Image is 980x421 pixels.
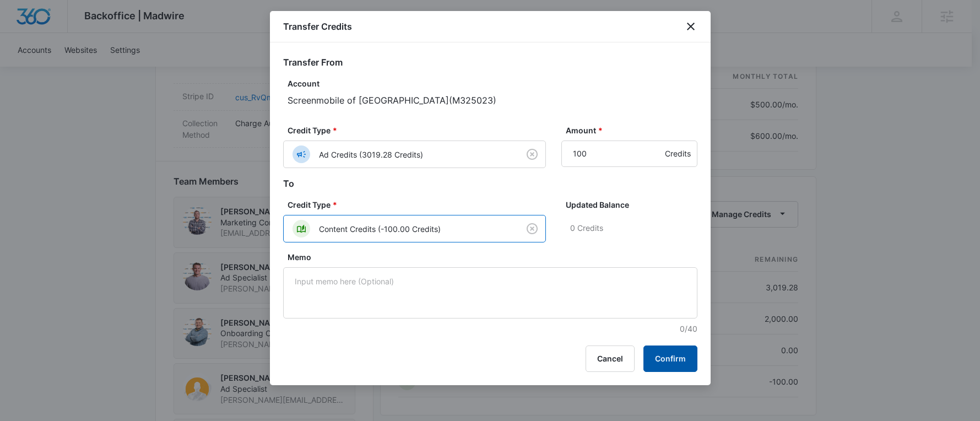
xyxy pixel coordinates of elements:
p: 0/40 [288,323,697,334]
label: Updated Balance [566,199,702,210]
button: Clear [523,145,541,163]
p: Ad Credits (3019.28 Credits) [319,149,423,160]
p: Content Credits (-100.00 Credits) [319,223,441,235]
h2: Transfer From [283,56,697,69]
label: Credit Type [288,199,550,210]
button: Cancel [586,346,635,372]
p: 0 Credits [570,215,697,241]
label: Amount [566,125,702,136]
div: Credits [665,141,691,167]
label: Memo [288,251,702,263]
button: close [684,20,697,33]
button: Clear [523,220,541,238]
h1: Transfer Credits [283,20,352,33]
label: Credit Type [288,125,550,136]
p: Screenmobile of [GEOGRAPHIC_DATA] ( M325023 ) [288,94,697,107]
p: Account [288,78,697,89]
h2: To [283,177,697,190]
button: Confirm [643,346,697,372]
